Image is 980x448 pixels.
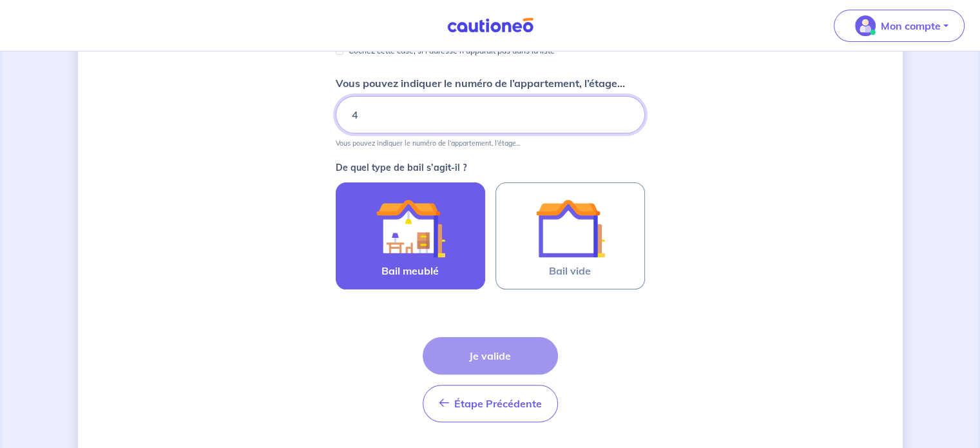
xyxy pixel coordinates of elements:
[381,263,439,278] span: Bail meublé
[881,18,941,34] p: Mon compte
[442,17,539,34] img: Cautioneo
[423,385,558,422] button: Étape Précédente
[336,139,520,148] p: Vous pouvez indiquer le numéro de l’appartement, l’étage...
[535,193,605,263] img: illu_empty_lease.svg
[855,15,876,36] img: illu_account_valid_menu.svg
[376,193,445,263] img: illu_furnished_lease.svg
[336,163,645,172] p: De quel type de bail s’agit-il ?
[454,397,542,410] span: Étape Précédente
[336,75,625,91] p: Vous pouvez indiquer le numéro de l’appartement, l’étage...
[549,263,591,278] span: Bail vide
[336,96,645,133] input: Appartement 2
[834,10,965,42] button: illu_account_valid_menu.svgMon compte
